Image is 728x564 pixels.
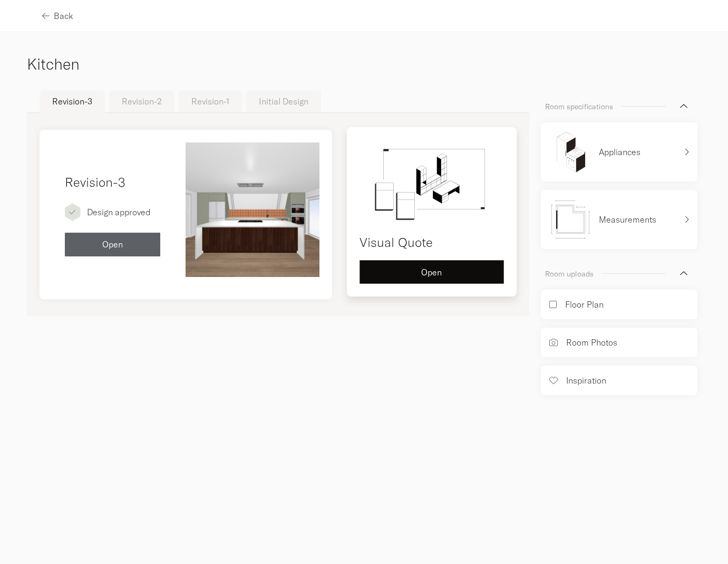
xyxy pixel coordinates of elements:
button: Revision-1 [179,90,242,112]
button: Initial Design [246,90,321,112]
img: measurements.svg [549,198,591,241]
p: Room Photos [566,336,617,349]
p: Measurements [599,213,656,226]
button: Open [65,233,161,256]
img: 1-31bc.jpg [186,142,319,277]
p: Room specifications [545,100,613,113]
img: visual-quote.svg [360,140,504,224]
p: Room uploads [545,267,594,280]
h3: Kitchen [27,53,702,75]
h4: Revision-3 [65,173,125,192]
button: Revision-3 [40,90,105,113]
p: Appliances [599,146,640,158]
p: Floor Plan [565,298,604,311]
button: Open [360,260,504,284]
span: Back [54,12,73,20]
img: appliances.svg [549,131,591,173]
p: Inspiration [566,374,606,387]
button: Back [42,4,73,27]
button: Revision-2 [109,90,174,112]
span: Open [421,268,442,276]
p: Design approved [87,206,150,218]
span: Open [102,240,123,248]
h4: Visual Quote [360,233,504,252]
